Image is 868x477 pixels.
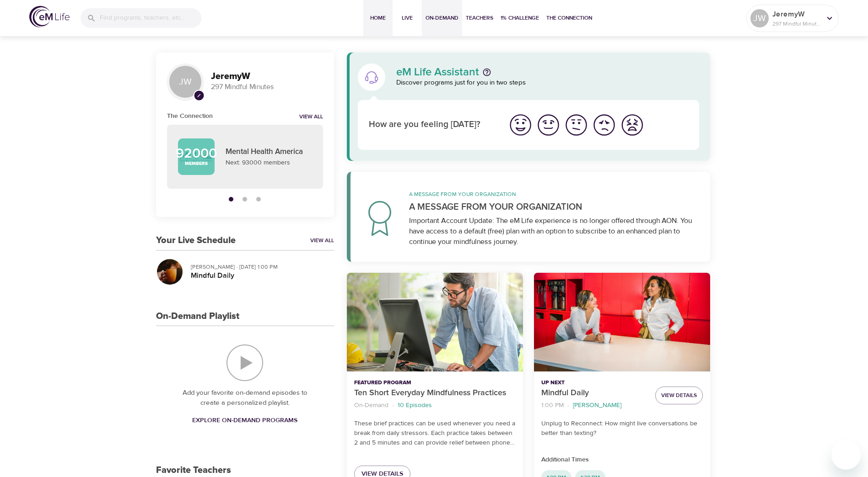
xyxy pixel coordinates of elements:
[226,146,312,158] p: Mental Health America
[541,419,703,438] p: Unplug to Reconnect: How might live conversations be better than texting?
[189,412,301,429] a: Explore On-Demand Programs
[573,401,621,410] p: [PERSON_NAME]
[620,112,645,138] img: worst
[772,9,821,20] p: JeremyW
[426,13,458,23] span: On-Demand
[396,78,700,88] p: Discover programs just for you in two steps
[364,70,379,85] img: eM Life Assistant
[176,147,217,160] p: 92000
[354,399,516,412] nav: breadcrumb
[191,271,327,281] h5: Mindful Daily
[831,440,861,470] iframe: Button to launch messaging window
[167,64,204,100] div: JW
[29,6,70,27] img: logo
[409,216,700,247] div: Important Account Update: The eM Life experience is no longer offered through AON. You have acces...
[396,67,479,78] p: eM Life Assistant
[156,465,231,476] h3: Favorite Teachers
[507,111,534,139] button: I'm feeling great
[592,112,617,138] img: bad
[466,13,493,23] span: Teachers
[226,344,263,381] img: On-Demand Playlist
[534,111,562,139] button: I'm feeling good
[369,118,496,132] p: How are you feeling [DATE]?
[501,13,539,23] span: 1% Challenge
[562,111,590,139] button: I'm feeling ok
[541,401,564,410] p: 1:00 PM
[546,13,592,23] span: The Connection
[211,71,323,82] h3: JeremyW
[226,158,312,168] p: Next: 93000 members
[191,263,327,271] p: [PERSON_NAME] · [DATE] 1:00 PM
[398,401,432,410] p: 10 Episodes
[354,379,516,387] p: Featured Program
[354,387,516,399] p: Ten Short Everyday Mindfulness Practices
[367,13,389,23] span: Home
[536,112,561,138] img: good
[156,311,239,322] h3: On-Demand Playlist
[541,399,648,412] nav: breadcrumb
[100,8,201,28] input: Find programs, teachers, etc...
[392,399,394,412] li: ·
[299,113,323,121] a: View all notifications
[534,273,710,372] button: Mindful Daily
[156,235,236,246] h3: Your Live Schedule
[750,9,769,27] div: JW
[396,13,418,23] span: Live
[618,111,646,139] button: I'm feeling worst
[772,20,821,28] p: 297 Mindful Minutes
[655,387,703,404] button: View Details
[310,237,334,244] a: View All
[564,112,589,138] img: ok
[567,399,569,412] li: ·
[192,415,297,426] span: Explore On-Demand Programs
[354,419,516,448] p: These brief practices can be used whenever you need a break from daily stressors. Each practice t...
[409,190,700,198] p: A message from your organization
[661,391,697,400] span: View Details
[211,82,323,92] p: 297 Mindful Minutes
[541,387,648,399] p: Mindful Daily
[354,401,388,410] p: On-Demand
[541,379,648,387] p: Up Next
[174,388,316,408] p: Add your favorite on-demand episodes to create a personalized playlist.
[409,200,700,214] p: A MESSAGE FROM YOUR ORGANIZATION
[167,111,213,121] h6: The Connection
[347,273,523,372] button: Ten Short Everyday Mindfulness Practices
[590,111,618,139] button: I'm feeling bad
[508,112,533,138] img: great
[541,455,703,465] p: Additional Times
[185,160,208,167] p: Members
